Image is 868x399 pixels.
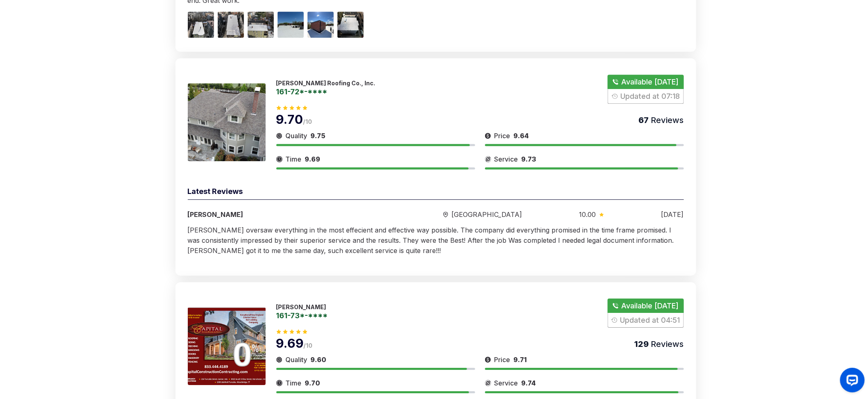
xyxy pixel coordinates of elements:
[311,356,326,364] span: 9.60
[485,378,491,388] img: slider icon
[305,155,321,163] span: 9.69
[308,11,334,38] img: Image 5
[188,186,684,200] div: Latest Reviews
[635,339,649,349] span: 129
[337,11,364,38] img: Image 6
[276,131,282,141] img: slider icon
[304,342,313,349] span: /10
[276,336,304,351] span: 9.69
[188,83,266,161] img: 175933003685914.jpeg
[248,11,274,38] img: Image 3
[485,355,491,365] img: slider icon
[276,154,282,164] img: slider icon
[451,210,522,219] span: [GEOGRAPHIC_DATA]
[514,356,527,364] span: 9.71
[188,210,386,219] div: [PERSON_NAME]
[834,365,868,399] iframe: OpenWidget widget
[276,80,376,87] p: [PERSON_NAME] Roofing Co., Inc.
[278,11,304,38] img: Image 4
[188,226,674,255] span: [PERSON_NAME] oversaw everything in the most effecient and effective way possible. The company di...
[286,154,302,164] span: Time
[522,379,536,387] span: 9.74
[276,303,328,310] p: [PERSON_NAME]
[494,355,510,365] span: Price
[286,131,308,141] span: Quality
[639,115,649,125] span: 67
[485,131,491,141] img: slider icon
[276,112,303,127] span: 9.70
[579,210,596,219] span: 10.00
[485,154,491,164] img: slider icon
[494,154,518,164] span: Service
[311,132,326,140] span: 9.75
[522,155,536,163] span: 9.73
[649,115,684,125] span: Reviews
[276,378,282,388] img: slider icon
[649,339,684,349] span: Reviews
[218,11,244,38] img: Image 2
[305,379,320,387] span: 9.70
[188,307,266,385] img: 175933011067410.jpeg
[494,131,510,141] span: Price
[286,378,302,388] span: Time
[494,378,518,388] span: Service
[303,118,312,125] span: /10
[188,11,214,38] img: Image 1
[286,355,308,365] span: Quality
[443,212,448,218] img: slider icon
[276,355,282,365] img: slider icon
[661,210,683,219] div: [DATE]
[599,212,604,217] img: slider icon
[514,132,529,140] span: 9.64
